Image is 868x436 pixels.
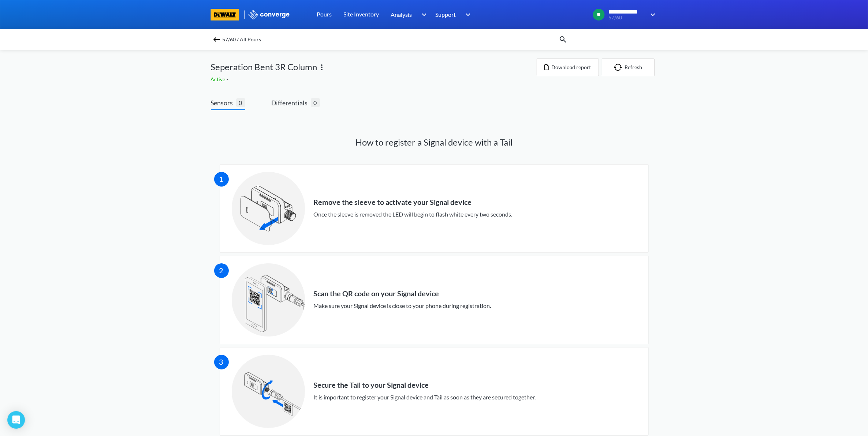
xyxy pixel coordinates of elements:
div: It is important to register your Signal device and Tail as soon as they are secured together. [314,392,536,402]
img: 3-signal-secure-tail@3x.png [232,355,305,428]
span: Differentials [272,98,311,108]
button: Refresh [602,59,655,76]
a: branding logo [211,9,248,20]
span: 57/60 / All Pours [223,34,261,45]
div: 3 [214,355,229,369]
img: downArrow.svg [417,10,429,19]
div: Remove the sleeve to activate your Signal device [314,198,513,207]
span: Active [211,76,227,82]
div: 1 [214,172,229,187]
div: Scan the QR code on your Signal device [314,289,491,298]
div: Make sure your Signal device is close to your phone during registration. [314,301,491,310]
span: Sensors [211,98,236,108]
img: more.svg [317,63,326,72]
img: icon-refresh.svg [614,64,625,71]
img: branding logo [211,9,239,20]
img: downArrow.svg [646,10,657,19]
img: 2-signal-qr-code-scan@3x.png [232,263,305,337]
div: Secure the Tail to your Signal device [314,381,536,390]
span: 0 [311,98,320,107]
img: 1-signal-sleeve-removal-info@3x.png [232,172,305,245]
span: Seperation Bent 3R Column [211,60,317,74]
div: Open Intercom Messenger [7,411,25,429]
img: logo_ewhite.svg [248,10,290,19]
button: Download report [537,59,599,76]
img: downArrow.svg [461,10,473,19]
span: 0 [236,98,245,107]
span: - [227,76,230,82]
span: Analysis [391,10,412,19]
img: backspace.svg [212,35,221,44]
img: icon-file.svg [544,64,549,70]
span: 57/60 [609,15,646,20]
div: Once the sleeve is removed the LED will begin to flash white every two seconds. [314,210,513,219]
div: 2 [214,263,229,278]
span: Support [435,10,456,19]
h1: How to register a Signal device with a Tail [211,136,657,148]
img: icon-search.svg [559,35,567,44]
